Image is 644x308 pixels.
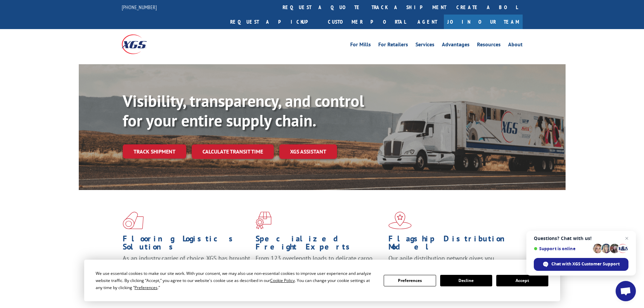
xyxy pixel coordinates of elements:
span: Close chat [623,234,631,242]
a: Customer Portal [323,15,411,29]
span: Cookie Policy [270,278,295,283]
a: Join Our Team [444,15,523,29]
button: Decline [440,275,492,286]
a: For Mills [350,42,371,49]
a: [PHONE_NUMBER] [122,4,157,10]
span: As an industry carrier of choice, XGS has brought innovation and dedication to flooring logistics... [123,254,250,278]
span: Questions? Chat with us! [534,236,628,241]
span: Support is online [534,246,591,251]
p: From 123 overlength loads to delicate cargo, our experienced staff knows the best way to move you... [256,254,383,284]
a: Resources [477,42,501,49]
a: XGS ASSISTANT [279,144,337,159]
a: Services [415,42,434,49]
a: Advantages [442,42,470,49]
img: xgs-icon-focused-on-flooring-red [256,212,271,229]
span: Our agile distribution network gives you nationwide inventory management on demand. [388,254,513,270]
div: We use essential cookies to make our site work. With your consent, we may also use non-essential ... [96,270,376,291]
a: For Retailers [378,42,408,49]
div: Cookie Consent Prompt [84,260,560,301]
span: Preferences [135,285,158,290]
div: Chat with XGS Customer Support [534,258,628,271]
button: Preferences [384,275,436,286]
b: Visibility, transparency, and control for your entire supply chain. [123,90,364,131]
button: Accept [496,275,548,286]
a: Track shipment [123,144,186,159]
a: Agent [411,15,444,29]
a: Request a pickup [225,15,323,29]
a: Calculate transit time [192,144,274,159]
h1: Flagship Distribution Model [388,235,516,254]
img: xgs-icon-flagship-distribution-model-red [388,212,412,229]
span: Chat with XGS Customer Support [551,261,620,267]
h1: Specialized Freight Experts [256,235,383,254]
div: Open chat [616,281,636,301]
img: xgs-icon-total-supply-chain-intelligence-red [123,212,144,229]
h1: Flooring Logistics Solutions [123,235,251,254]
a: About [508,42,523,49]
